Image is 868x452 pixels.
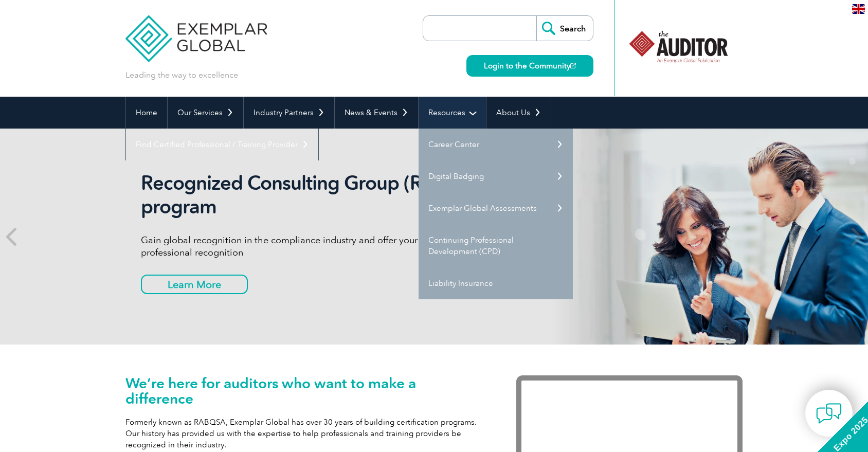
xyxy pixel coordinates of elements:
a: About Us [486,97,551,129]
a: News & Events [335,97,418,129]
a: Find Certified Professional / Training Provider [126,129,318,160]
a: Liability Insurance [419,267,573,299]
a: Home [126,97,167,129]
a: Digital Badging [419,160,573,192]
h1: We’re here for auditors who want to make a difference [125,375,485,406]
a: Industry Partners [244,97,334,129]
img: en [852,4,865,14]
a: Login to the Community [466,55,593,77]
h2: Recognized Consulting Group (RCG) program [141,171,527,219]
input: Search [536,16,593,41]
p: Formerly known as RABQSA, Exemplar Global has over 30 years of building certification programs. O... [125,417,485,450]
p: Gain global recognition in the compliance industry and offer your individual consultants professi... [141,234,527,259]
img: contact-chat.png [816,401,842,426]
p: Leading the way to excellence [125,69,238,81]
a: Learn More [141,275,248,294]
a: Continuing Professional Development (CPD) [419,224,573,267]
a: Our Services [168,97,243,129]
img: open_square.png [570,63,576,68]
a: Resources [419,97,486,129]
a: Career Center [419,129,573,160]
a: Exemplar Global Assessments [419,192,573,224]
